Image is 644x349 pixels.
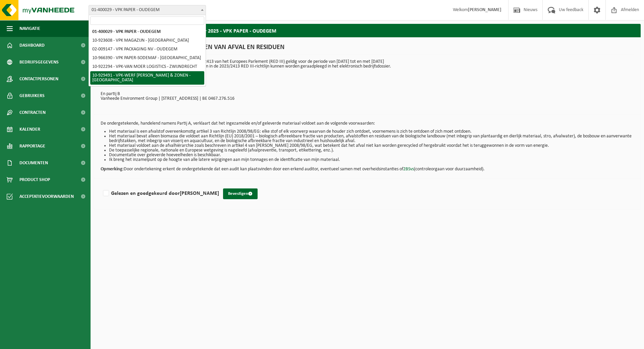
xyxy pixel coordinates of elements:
span: Kalender [19,121,40,138]
strong: [PERSON_NAME] [180,191,219,196]
li: Het materiaal is een afvalstof overeenkomstig artikel 3 van Richtlijn 2008/98/EG: elke stof of el... [109,129,634,134]
h2: Snel invullen en klaar, uw RED-verklaring voor 2025 - VPK PAPER - OUDEGEM [94,24,641,37]
h1: ZELFVERKLARING VOOR PRODUCENTEN VAN AFVAL EN RESIDUEN [101,44,634,54]
button: Bevestigen [223,188,258,199]
li: De toepasselijke regionale, nationale en Europese wetgeving is nageleefd (afvalpreventie, transpo... [109,148,634,153]
li: 10-923608 - VPK MAGAZIJN - [GEOGRAPHIC_DATA] [90,36,204,45]
a: 2BSvs [403,167,414,172]
p: Tussen partij A [101,76,634,80]
span: Product Shop [19,171,50,188]
span: Bedrijfsgegevens [19,54,59,71]
span: Navigatie [19,20,40,37]
p: Overeenkomstig Richtlijn ([GEOGRAPHIC_DATA]) 2023/2413 van het Europees Parlement (RED III) geldi... [101,59,634,69]
span: Contactpersonen [19,71,58,87]
span: Gebruikers [19,87,45,104]
li: Documentatie over geleverde hoeveelheden is beschikbaar. [109,153,634,158]
li: Het materiaal voldoet aan de afvalhiërarchie zoals beschreven in artikel 4 van [PERSON_NAME] 2008... [109,143,634,148]
li: 10-929491 - VPK-WERF [PERSON_NAME] & ZONEN - [GEOGRAPHIC_DATA] [90,71,204,85]
li: 10-922294 - VPK-VAN MOER LOGISTICS - ZWIJNDRECHT [90,62,204,71]
li: 02-009147 - VPK PACKAGING NV - OUDEGEM [90,45,204,54]
p: En partij B [101,92,634,96]
span: Dashboard [19,37,45,54]
li: 10-966390 - VPK PAPER-SODEMAF - [GEOGRAPHIC_DATA] [90,54,204,62]
li: Het materiaal bevat alleen biomassa die voldoet aan Richtlijn (EU) 2018/2001 – biologisch afbreek... [109,134,634,143]
strong: Opmerking: [101,167,124,172]
span: Acceptatievoorwaarden [19,188,74,205]
li: Ik breng het inzamelpunt op de hoogte van alle latere wijzigingen aan mijn tonnages en de identif... [109,158,634,162]
span: 01-400029 - VPK PAPER - OUDEGEM [89,5,206,15]
span: Rapportage [19,138,45,155]
p: VPK PAPER | [STREET_ADDRESS] | 0454.519.927 [101,80,634,85]
p: De ondergetekende, handelend namens Partij A, verklaart dat het ingezamelde en/of geleverde mater... [101,121,634,126]
li: 01-400029 - VPK PAPER - OUDEGEM [90,28,204,36]
p: Door ondertekening erkent de ondergetekende dat een audit kan plaatsvinden door een erkend audito... [101,162,634,172]
label: Gelezen en goedgekeurd door [102,188,219,199]
span: Contracten [19,104,46,121]
span: Documenten [19,155,48,171]
strong: [PERSON_NAME] [468,7,501,12]
p: Vanheede Environment Group | [STREET_ADDRESS] | BE 0467.276.516 [101,96,634,101]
